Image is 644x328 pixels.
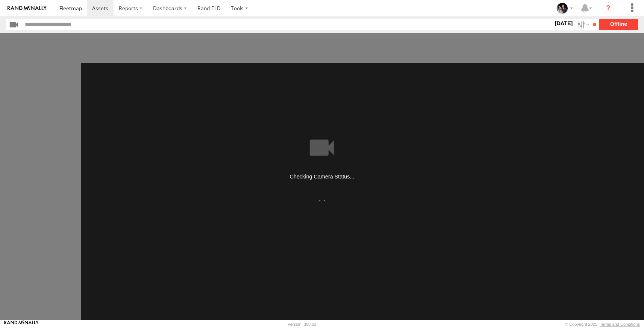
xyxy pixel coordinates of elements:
label: Search Filter Options [574,19,591,30]
div: Version: 308.01 [288,322,316,326]
div: © Copyright 2025 - [565,322,640,326]
div: Lauren Jackson [554,3,576,14]
img: rand-logo.svg [8,6,47,11]
a: Terms and Conditions [600,322,640,326]
label: [DATE] [553,19,574,27]
a: Visit our Website [4,320,39,328]
i: ? [602,2,614,14]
